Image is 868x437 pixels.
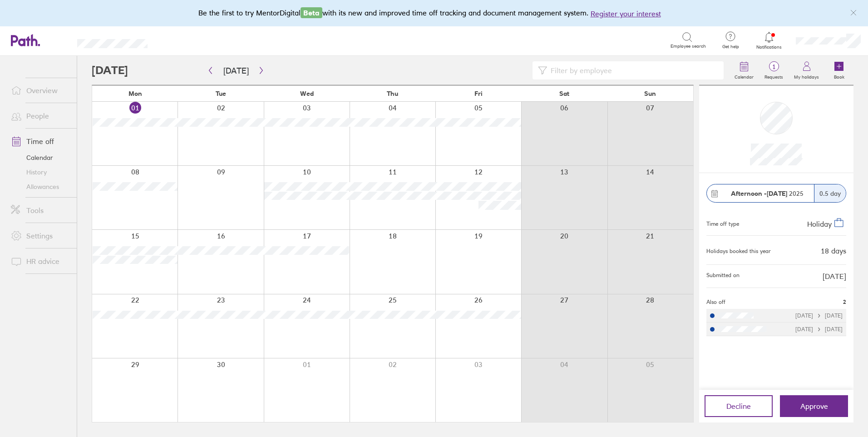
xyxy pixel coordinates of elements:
span: Submitted on [706,272,740,280]
span: Get help [716,44,745,50]
span: Sun [644,90,656,97]
a: People [4,107,77,125]
div: 0.5 day [814,184,846,202]
a: History [4,165,77,179]
span: Fri [474,90,483,97]
button: [DATE] [216,63,256,78]
span: [DATE] [823,272,846,280]
a: Calendar [729,56,759,85]
div: [DATE] [DATE] [795,313,843,319]
label: Book [829,72,850,80]
label: Requests [759,72,789,80]
span: Employee search [671,44,706,49]
span: Approve [800,402,828,410]
a: Time off [4,132,77,150]
div: Holidays booked this year [706,248,771,254]
label: Calendar [729,72,759,80]
input: Filter by employee [547,62,718,79]
div: Search [172,36,195,44]
span: Mon [128,90,142,97]
div: Be the first to try MentorDigital with its new and improved time off tracking and document manage... [198,7,670,19]
span: Beta [301,7,322,18]
button: Approve [780,395,848,417]
a: Calendar [4,150,77,165]
a: Book [824,56,853,85]
span: Tue [216,90,226,97]
span: Wed [300,90,314,97]
span: Also off [706,299,725,305]
a: 1Requests [759,56,789,85]
strong: [DATE] [767,189,787,198]
div: Time off type [706,217,739,228]
a: Overview [4,81,77,99]
strong: Afternoon - [731,189,767,198]
span: Thu [387,90,398,97]
a: Allowances [4,179,77,194]
span: 2 [843,299,846,305]
button: Decline [705,395,773,417]
span: Sat [559,90,569,97]
span: Holiday [807,219,832,228]
span: Decline [726,402,751,410]
div: [DATE] [DATE] [795,326,843,333]
button: Register your interest [591,8,661,19]
a: Settings [4,227,77,245]
span: 1 [759,63,789,70]
div: 18 days [821,247,846,255]
span: Notifications [755,45,784,50]
a: My holidays [789,56,824,85]
a: Notifications [755,31,784,50]
span: 2025 [731,190,804,197]
a: Tools [4,201,77,219]
a: HR advice [4,252,77,270]
label: My holidays [789,72,824,80]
